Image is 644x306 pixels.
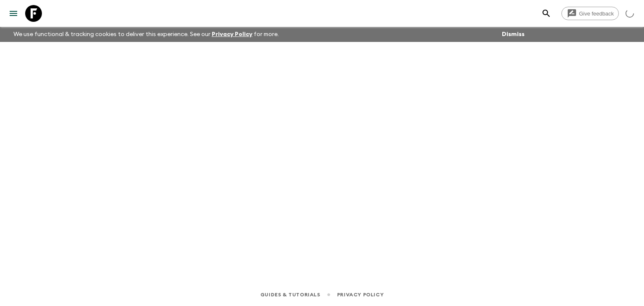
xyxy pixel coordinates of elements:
[538,5,555,22] button: search adventures
[5,5,22,22] button: menu
[260,290,320,299] a: Guides & Tutorials
[337,290,384,299] a: Privacy Policy
[500,29,527,40] button: Dismiss
[10,27,282,42] p: We use functional & tracking cookies to deliver this experience. See our for more.
[561,7,619,20] a: Give feedback
[212,31,252,37] a: Privacy Policy
[574,10,618,17] span: Give feedback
